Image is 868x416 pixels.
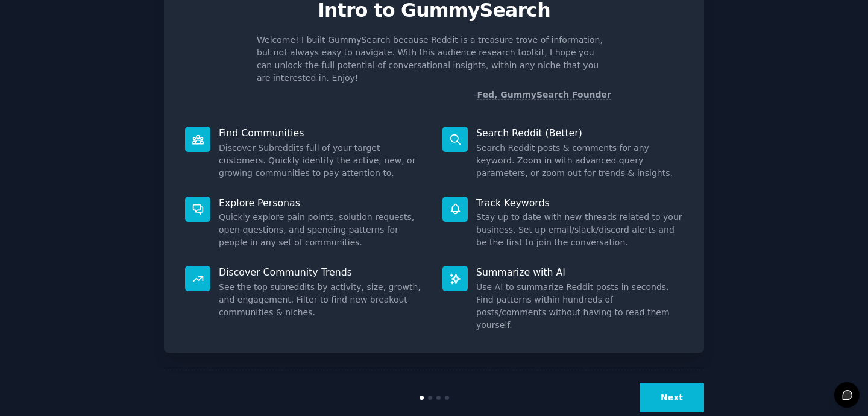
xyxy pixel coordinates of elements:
div: - [474,89,611,101]
p: Track Keywords [476,197,683,209]
a: Fed, GummySearch Founder [477,90,611,100]
p: Explore Personas [219,197,426,209]
p: Discover Community Trends [219,266,426,279]
dd: Discover Subreddits full of your target customers. Quickly identify the active, new, or growing c... [219,142,426,180]
dd: See the top subreddits by activity, size, growth, and engagement. Filter to find new breakout com... [219,281,426,319]
dd: Quickly explore pain points, solution requests, open questions, and spending patterns for people ... [219,211,426,249]
dd: Stay up to date with new threads related to your business. Set up email/slack/discord alerts and ... [476,211,683,249]
p: Welcome! I built GummySearch because Reddit is a treasure trove of information, but not always ea... [257,34,611,84]
p: Find Communities [219,127,426,139]
dd: Search Reddit posts & comments for any keyword. Zoom in with advanced query parameters, or zoom o... [476,142,683,180]
button: Next [640,383,704,412]
p: Search Reddit (Better) [476,127,683,139]
p: Summarize with AI [476,266,683,279]
dd: Use AI to summarize Reddit posts in seconds. Find patterns within hundreds of posts/comments with... [476,281,683,332]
